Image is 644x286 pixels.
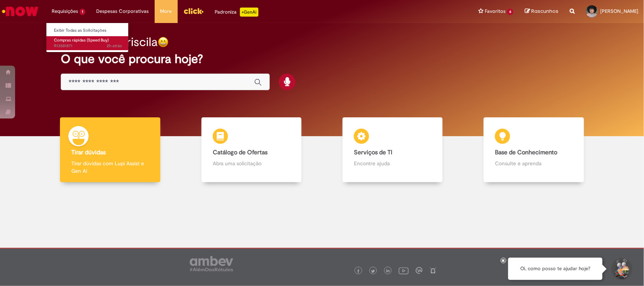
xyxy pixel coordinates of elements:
span: [PERSON_NAME] [600,8,638,14]
a: Base de Conhecimento Consulte e aprenda [463,117,604,183]
a: Tirar dúvidas Tirar dúvidas com Lupi Assist e Gen Ai [40,117,181,183]
b: Serviços de TI [354,149,392,156]
span: 1 [80,9,85,15]
img: click_logo_yellow_360x200.png [183,5,204,17]
img: logo_footer_youtube.png [399,266,409,275]
img: logo_footer_naosei.png [430,267,437,274]
p: Tirar dúvidas com Lupi Assist e Gen Ai [71,160,149,175]
img: happy-face.png [158,37,169,48]
img: logo_footer_twitter.png [371,269,375,273]
p: Consulte e aprenda [495,160,572,167]
span: Requisições [52,8,78,15]
b: Base de Conhecimento [495,149,557,156]
a: Rascunhos [525,8,558,15]
div: Oi, como posso te ajudar hoje? [508,258,603,280]
ul: Requisições [46,23,129,52]
img: logo_footer_facebook.png [357,269,360,273]
span: Compras rápidas (Speed Buy) [54,37,109,43]
span: R13581871 [54,43,122,49]
p: Abra uma solicitação [213,160,290,167]
button: Iniciar Conversa de Suporte [610,258,633,280]
img: ServiceNow [1,4,40,19]
p: Encontre ajuda [354,160,431,167]
span: Favoritos [485,8,506,15]
a: Serviços de TI Encontre ajuda [322,117,463,183]
a: Exibir Todas as Solicitações [46,26,129,35]
b: Tirar dúvidas [71,149,106,156]
time: 30/09/2025 14:25:11 [107,43,122,49]
span: 2h atrás [107,43,122,49]
span: 6 [507,9,513,15]
p: +GenAi [240,8,258,17]
a: Aberto R13581871 : Compras rápidas (Speed Buy) [46,36,129,50]
h2: O que você procura hoje? [61,52,583,66]
span: Rascunhos [531,8,558,15]
span: More [160,8,172,15]
img: logo_footer_workplace.png [416,267,423,274]
img: logo_footer_linkedin.png [386,269,390,274]
b: Catálogo de Ofertas [213,149,267,156]
img: logo_footer_ambev_rotulo_gray.png [190,256,233,271]
span: Despesas Corporativas [97,8,149,15]
a: Catálogo de Ofertas Abra uma solicitação [181,117,322,183]
div: Padroniza [215,8,258,17]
